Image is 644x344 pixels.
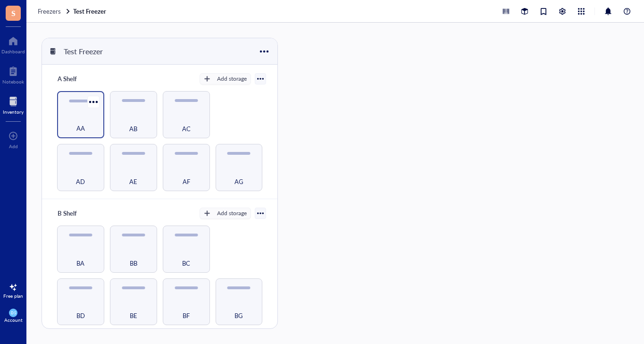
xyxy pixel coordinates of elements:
div: Test Freezer [59,43,116,59]
span: S [11,7,16,19]
span: BA [76,258,84,268]
span: DS [11,310,16,315]
div: Notebook [2,79,24,84]
button: Add storage [200,208,251,219]
span: BF [183,310,190,321]
div: Account [4,317,23,323]
span: Freezers [38,7,61,16]
span: AF [183,176,190,187]
span: BD [76,310,85,321]
span: AG [234,176,243,187]
div: B Shelf [53,207,110,220]
div: A Shelf [53,72,110,85]
button: Add storage [200,73,251,84]
a: Notebook [2,64,24,84]
div: Add storage [217,209,247,218]
span: BC [182,258,190,268]
span: AB [129,124,137,134]
span: AC [182,124,191,134]
div: Dashboard [1,49,25,54]
a: Test Freezer [73,7,108,16]
div: Add storage [217,75,247,83]
a: Freezers [38,7,71,16]
span: BG [234,310,243,321]
span: BE [130,310,137,321]
span: AE [129,176,137,187]
span: AD [76,176,85,187]
div: Free plan [3,293,23,299]
span: BB [130,258,137,268]
div: Add [9,143,18,149]
a: Dashboard [1,34,25,54]
span: AA [76,123,85,134]
div: Inventory [3,109,24,115]
a: Inventory [3,94,24,115]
